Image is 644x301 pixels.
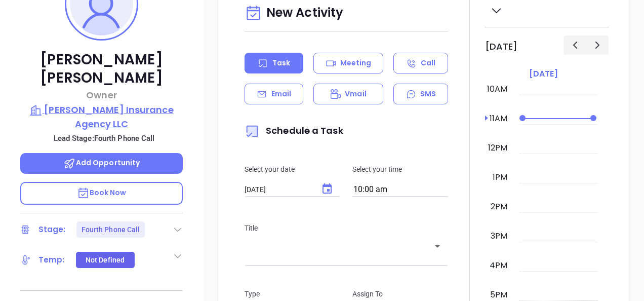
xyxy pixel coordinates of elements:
[489,201,509,213] div: 2pm
[20,88,183,102] p: Owner
[563,35,586,54] button: Previous day
[245,164,340,175] p: Select your date
[586,35,609,54] button: Next day
[489,230,509,242] div: 3pm
[86,252,125,268] div: Not Defined
[430,239,445,253] button: Open
[38,222,66,237] div: Stage:
[491,171,509,183] div: 1pm
[63,158,140,168] span: Add Opportunity
[245,185,311,194] input: MM/DD/YYYY
[245,1,448,26] div: New Activity
[488,112,509,125] div: 11am
[485,41,517,52] h2: [DATE]
[488,289,509,301] div: 5pm
[271,89,292,99] p: Email
[345,89,367,99] p: Vmail
[527,67,560,81] a: [DATE]
[352,288,448,299] p: Assign To
[421,58,435,68] p: Call
[486,142,509,154] div: 12pm
[20,51,183,87] p: [PERSON_NAME] [PERSON_NAME]
[38,252,65,268] div: Temp:
[77,187,127,198] span: Book Now
[420,89,436,99] p: SMS
[245,124,343,137] span: Schedule a Task
[315,177,339,201] button: Choose date, selected date is Oct 8, 2025
[245,288,340,299] p: Type
[340,58,372,68] p: Meeting
[20,103,183,131] a: [PERSON_NAME] Insurance Agency LLC
[485,83,509,95] div: 10am
[82,221,140,238] div: Fourth Phone Call
[352,164,448,175] p: Select your time
[272,58,290,68] p: Task
[488,259,509,272] div: 4pm
[245,222,448,234] p: Title
[25,132,183,145] p: Lead Stage: Fourth Phone Call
